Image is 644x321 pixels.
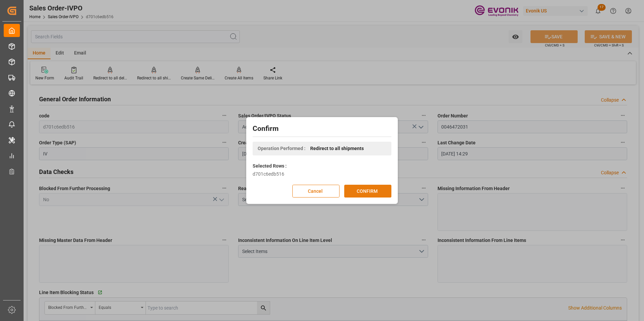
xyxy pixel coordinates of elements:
[258,145,305,152] span: Operation Performed :
[253,171,391,178] div: d701c6edb516
[292,185,340,198] button: Cancel
[253,163,287,170] label: Selected Rows :
[310,145,364,152] span: Redirect to all shipments
[253,123,391,134] h2: Confirm
[344,185,391,198] button: CONFIRM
